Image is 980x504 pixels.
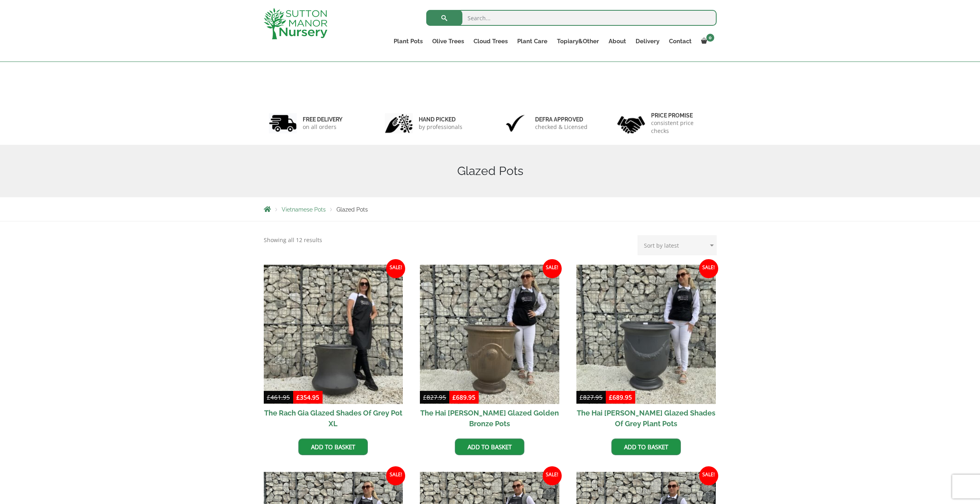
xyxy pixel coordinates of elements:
[651,112,711,119] h6: Price promise
[267,393,271,401] span: £
[552,36,604,47] a: Topiary&Other
[543,466,562,485] span: Sale!
[303,116,342,123] h6: FREE DELIVERY
[296,393,319,401] bdi: 354.95
[386,259,405,278] span: Sale!
[423,393,446,401] bdi: 827.95
[609,393,613,401] span: £
[706,34,714,42] span: 0
[303,123,342,131] p: on all orders
[543,259,562,278] span: Sale!
[267,393,290,401] bdi: 461.95
[385,113,413,133] img: 2.jpg
[264,164,717,178] h1: Glazed Pots
[617,111,645,135] img: 4.jpg
[336,206,368,213] span: Glazed Pots
[580,393,603,401] bdi: 827.95
[427,36,469,47] a: Olive Trees
[576,265,716,404] img: The Hai Duong Glazed Shades Of Grey Plant Pots
[419,123,462,131] p: by professionals
[576,404,716,433] h2: The Hai [PERSON_NAME] Glazed Shades Of Grey Plant Pots
[264,265,403,433] a: Sale! The Rach Gia Glazed Shades Of Grey Pot XL
[512,36,552,47] a: Plant Care
[264,235,322,245] p: Showing all 12 results
[452,393,476,401] bdi: 689.95
[264,265,403,404] img: The Rach Gia Glazed Shades Of Grey Pot XL
[298,439,368,455] a: Add to basket: “The Rach Gia Glazed Shades Of Grey Pot XL”
[426,10,717,26] input: Search...
[264,206,717,212] nav: Breadcrumbs
[389,36,427,47] a: Plant Pots
[535,116,588,123] h6: Defra approved
[282,206,326,213] a: Vietnamese Pots
[638,235,717,255] select: Shop order
[420,404,559,433] h2: The Hai [PERSON_NAME] Glazed Golden Bronze Pots
[269,113,297,133] img: 1.jpg
[469,36,512,47] a: Cloud Trees
[699,259,718,278] span: Sale!
[631,36,664,47] a: Delivery
[296,393,300,401] span: £
[264,8,327,39] img: logo
[501,113,529,133] img: 3.jpg
[535,123,588,131] p: checked & Licensed
[580,393,583,401] span: £
[664,36,696,47] a: Contact
[576,265,716,433] a: Sale! The Hai [PERSON_NAME] Glazed Shades Of Grey Plant Pots
[419,116,462,123] h6: hand picked
[604,36,631,47] a: About
[420,265,559,404] img: The Hai Duong Glazed Golden Bronze Pots
[420,265,559,433] a: Sale! The Hai [PERSON_NAME] Glazed Golden Bronze Pots
[609,393,632,401] bdi: 689.95
[699,466,718,485] span: Sale!
[452,393,456,401] span: £
[696,36,717,47] a: 0
[264,404,403,433] h2: The Rach Gia Glazed Shades Of Grey Pot XL
[386,466,405,485] span: Sale!
[651,119,711,135] p: consistent price checks
[423,393,427,401] span: £
[455,439,524,455] a: Add to basket: “The Hai Duong Glazed Golden Bronze Pots”
[611,439,681,455] a: Add to basket: “The Hai Duong Glazed Shades Of Grey Plant Pots”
